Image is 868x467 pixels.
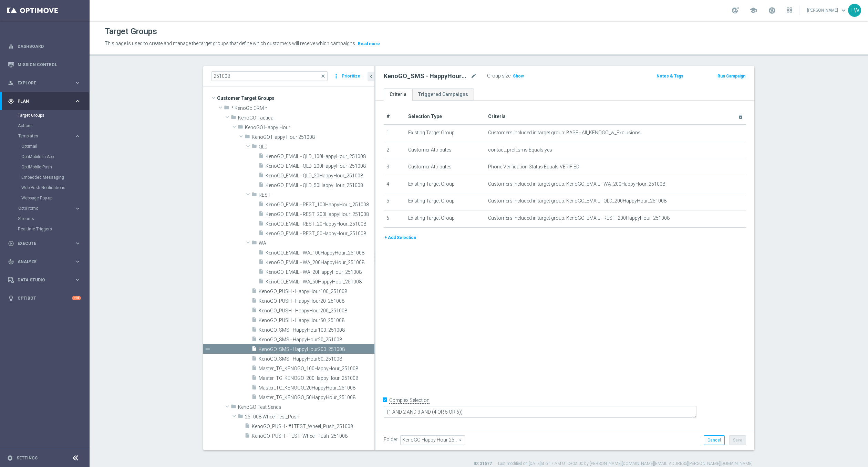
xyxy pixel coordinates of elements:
div: Dashboard [8,37,81,55]
button: lightbulb Optibot +10 [8,295,81,301]
i: insert_drive_file [258,259,264,267]
td: 5 [384,193,405,210]
div: +10 [72,296,81,300]
span: Explore [18,81,74,85]
td: Existing Target Group [405,193,485,210]
span: KenoGO_EMAIL - WA_50HappyHour_251008 [266,279,374,285]
span: KenoGO_EMAIL - WA_100HappyHour_251008 [266,250,374,256]
span: KenoGO Tactical [238,115,374,121]
i: insert_drive_file [258,249,264,257]
button: Notes & Tags [656,72,684,80]
i: folder [251,143,257,151]
i: insert_drive_file [258,182,264,190]
i: keyboard_arrow_right [74,240,81,247]
span: KenoGO_EMAIL - REST_20HappyHour_251008 [266,221,374,227]
i: folder [224,105,229,113]
span: KenoGO_PUSH - HappyHour200_251008 [259,308,374,314]
label: Complex Selection [389,397,430,404]
label: Last modified on [DATE] at 6:17 AM UTC+02:00 by [PERSON_NAME][DOMAIN_NAME][EMAIL_ADDRESS][PERSON_... [498,461,753,467]
i: folder [251,240,257,248]
span: KenoGO Test Sends [238,404,374,410]
span: KenoGO_EMAIL - QLD_100HappyHour_251008 [266,154,374,159]
a: Webpage Pop-up [21,195,72,201]
span: school [750,7,757,14]
span: Data Studio [18,278,74,282]
span: keyboard_arrow_down [840,7,847,14]
div: Explore [8,80,74,86]
div: OptiMobile In-App [21,152,89,162]
span: * KenoGo CRM * [231,105,374,111]
a: Triggered Campaigns [412,89,474,101]
span: OptiPromo [18,206,68,210]
i: insert_drive_file [251,307,257,315]
i: folder [238,124,243,132]
button: Read more [357,40,381,48]
span: Customer Target Groups [217,93,374,103]
span: KenoGO_SMS - HappyHour50_251008 [259,356,374,362]
i: keyboard_arrow_right [74,80,81,86]
i: insert_drive_file [258,163,264,170]
label: ID: 31577 [474,461,492,467]
span: KenoGO_EMAIL - REST_100HappyHour_251008 [266,202,374,208]
td: Customer Attributes [405,142,485,159]
th: # [384,109,405,125]
span: QLD [259,144,374,150]
button: gps_fixed Plan keyboard_arrow_right [8,98,81,104]
div: track_changes Analyze keyboard_arrow_right [8,259,81,264]
span: KenoGO_EMAIL - QLD_50HappyHour_251008 [266,183,374,188]
i: keyboard_arrow_right [74,277,81,283]
i: keyboard_arrow_right [74,98,81,104]
th: Selection Type [405,109,485,125]
i: folder [251,191,257,199]
span: KenoGO_PUSH - HappyHour100_251008 [259,289,374,294]
i: insert_drive_file [251,288,257,296]
a: Criteria [384,89,412,101]
i: insert_drive_file [251,384,257,392]
span: Phone Verification Status Equals VERIFIED [488,164,579,170]
div: Templates [18,134,74,138]
button: person_search Explore keyboard_arrow_right [8,80,81,86]
i: more_vert [333,71,340,81]
i: insert_drive_file [251,394,257,402]
label: Folder [384,437,397,443]
div: Data Studio [8,277,74,283]
input: Quick find group or folder [211,71,328,81]
i: mode_edit [471,72,477,80]
div: OptiPromo [18,203,89,214]
i: insert_drive_file [251,346,257,354]
div: Optibot [8,289,81,307]
div: Data Studio keyboard_arrow_right [8,277,81,283]
i: insert_drive_file [251,375,257,383]
div: Actions [18,121,89,131]
i: insert_drive_file [251,326,257,334]
i: insert_drive_file [251,365,257,373]
div: Embedded Messaging [21,172,89,183]
span: KenoGO_PUSH - TEST_Wheel_Push_251008 [252,433,374,439]
i: folder [231,114,236,122]
span: KenoGO Happy Hour [245,125,374,131]
div: OptiPromo [18,206,74,210]
span: Plan [18,99,74,103]
i: keyboard_arrow_right [74,205,81,212]
div: Streams [18,214,89,224]
button: play_circle_outline Execute keyboard_arrow_right [8,241,81,246]
a: Actions [18,123,72,128]
a: Embedded Messaging [21,175,72,180]
a: Streams [18,216,72,221]
button: chevron_left [368,72,374,81]
span: REST [259,192,374,198]
button: OptiPromo keyboard_arrow_right [18,206,81,211]
a: Target Groups [18,113,72,118]
i: insert_drive_file [258,269,264,277]
div: Target Groups [18,110,89,121]
span: KenoGO_EMAIL - WA_20HappyHour_251008 [266,269,374,275]
i: folder [238,413,243,421]
div: Web Push Notifications [21,183,89,193]
a: Mission Control [18,55,81,74]
span: Analyze [18,260,74,264]
i: insert_drive_file [258,172,264,180]
span: KenoGO_EMAIL - WA_200HappyHour_251008 [266,260,374,266]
